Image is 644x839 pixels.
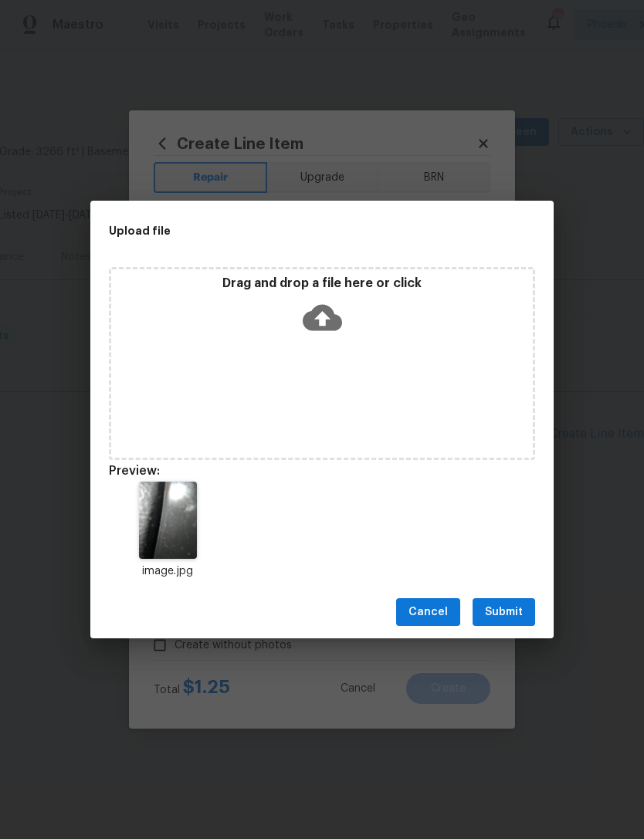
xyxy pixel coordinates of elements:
span: Submit [485,603,523,622]
button: Cancel [396,598,460,627]
img: 9k= [139,482,197,559]
h2: Upload file [109,222,466,239]
span: Cancel [408,603,448,622]
p: image.jpg [109,563,226,580]
p: Drag and drop a file here or click [111,276,533,292]
button: Submit [473,598,535,627]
